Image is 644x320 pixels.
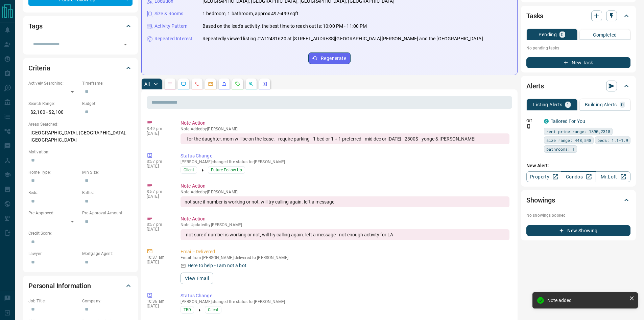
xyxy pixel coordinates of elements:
[208,81,213,87] svg: Emails
[28,230,133,236] p: Credit Score:
[526,192,630,208] div: Showings
[181,299,509,304] p: [PERSON_NAME] changed the status for [PERSON_NAME]
[546,146,575,152] span: bathrooms: 1
[181,255,509,260] p: Email from [PERSON_NAME] delivered to [PERSON_NAME]
[526,118,540,124] p: Off
[208,306,218,313] span: Client
[147,131,170,136] p: [DATE]
[28,169,79,175] p: Home Type:
[526,43,630,53] p: No pending tasks
[147,304,170,308] p: [DATE]
[144,82,150,86] p: All
[154,10,184,17] p: Size & Rooms
[526,10,543,21] h2: Tasks
[82,190,133,196] p: Baths:
[561,32,564,37] p: 0
[202,35,483,42] p: Repeatedly viewed listing #W12431620 at [STREET_ADDRESS][GEOGRAPHIC_DATA][PERSON_NAME] and the [G...
[526,162,630,169] p: New Alert:
[147,255,170,260] p: 10:37 am
[561,171,596,182] a: Condos
[147,227,170,232] p: [DATE]
[202,10,299,17] p: 1 bedroom, 1 bathroom, approx 497-499 sqft
[181,248,509,255] p: Email - Delivered
[221,81,227,87] svg: Listing Alerts
[28,298,79,304] p: Job Title:
[28,101,79,107] p: Search Range:
[526,124,531,129] svg: Push Notification Only
[546,137,591,144] span: size range: 448,548
[235,81,240,87] svg: Requests
[211,167,242,173] span: Future Follow Up
[121,40,130,49] button: Open
[526,225,630,236] button: New Showing
[526,195,555,206] h2: Showings
[28,80,79,86] p: Actively Searching:
[82,101,133,107] p: Budget:
[82,80,133,86] p: Timeframe:
[181,152,509,159] p: Status Change
[181,133,509,144] div: - for the daughter, mom will be on the lease. - require parking - 1 bed or 1 + 1 preferred - mid ...
[147,126,170,131] p: 3:49 pm
[526,57,630,68] button: New Task
[82,298,133,304] p: Company:
[28,21,42,31] h2: Tags
[181,183,509,190] p: Note Action
[597,137,628,144] span: beds: 1.1-1.9
[147,222,170,227] p: 3:57 pm
[526,78,630,94] div: Alerts
[547,298,626,303] div: Note added
[82,251,133,257] p: Mortgage Agent:
[539,32,557,37] p: Pending
[567,102,569,107] p: 1
[147,299,170,304] p: 10:36 am
[28,127,133,146] p: [GEOGRAPHIC_DATA], [GEOGRAPHIC_DATA], [GEOGRAPHIC_DATA]
[526,8,630,24] div: Tasks
[184,167,194,173] span: Client
[181,190,509,194] p: Note Added by [PERSON_NAME]
[593,33,617,37] p: Completed
[82,210,133,216] p: Pre-Approval Amount:
[167,81,173,87] svg: Notes
[596,171,630,182] a: Mr.Loft
[28,280,91,291] h2: Personal Information
[533,102,563,107] p: Listing Alerts
[82,169,133,175] p: Min Size:
[585,102,617,107] p: Building Alerts
[308,52,351,64] button: Regenerate
[188,262,246,269] p: Here to help - I am not a bot
[181,196,509,207] div: not sure if number is working or not, will try calling again. left a message
[181,229,509,240] div: -not sure if number is working or not, will try calling again. left a message - not enough activi...
[154,23,188,30] p: Activity Pattern
[262,81,267,87] svg: Agent Actions
[551,119,585,124] a: Tailored For You
[526,81,544,91] h2: Alerts
[184,306,191,313] span: TBD
[181,222,509,227] p: Note Updated by [PERSON_NAME]
[181,292,509,299] p: Status Change
[28,278,133,294] div: Personal Information
[28,210,79,216] p: Pre-Approved:
[28,107,79,118] p: $2,100 - $2,100
[147,189,170,194] p: 3:57 pm
[147,260,170,264] p: [DATE]
[526,212,630,218] p: No showings booked
[544,119,549,124] div: condos.ca
[181,81,186,87] svg: Lead Browsing Activity
[147,159,170,164] p: 3:57 pm
[248,81,254,87] svg: Opportunities
[181,215,509,222] p: Note Action
[28,149,133,155] p: Motivation:
[526,171,561,182] a: Property
[147,164,170,169] p: [DATE]
[202,23,367,30] p: Based on the lead's activity, the best time to reach out is: 10:00 PM - 11:00 PM
[181,127,509,131] p: Note Added by [PERSON_NAME]
[154,35,192,42] p: Repeated Interest
[147,194,170,199] p: [DATE]
[546,128,610,135] span: rent price range: 1890,2310
[181,273,213,284] button: View Email
[194,81,200,87] svg: Calls
[28,190,79,196] p: Beds:
[28,251,79,257] p: Lawyer:
[28,63,50,73] h2: Criteria
[181,159,509,164] p: [PERSON_NAME] changed the status for [PERSON_NAME]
